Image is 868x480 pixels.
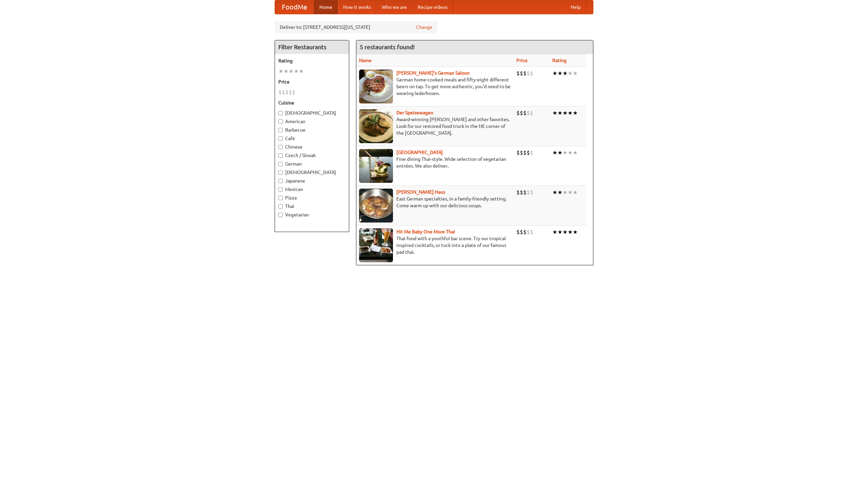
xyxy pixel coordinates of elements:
li: ★ [568,149,573,156]
input: [DEMOGRAPHIC_DATA] [278,170,283,175]
a: [PERSON_NAME] Haus [396,189,445,195]
a: Home [314,0,338,14]
li: ★ [552,109,557,117]
input: Japanese [278,179,283,183]
li: $ [516,189,520,196]
a: How it works [338,0,376,14]
li: $ [289,89,292,96]
li: ★ [573,189,578,196]
li: $ [292,89,295,96]
label: [DEMOGRAPHIC_DATA] [278,169,346,176]
li: ★ [557,228,563,236]
li: ★ [573,149,578,156]
p: Award-winning [PERSON_NAME] and other favorites. Look for our restored food truck in the NE corne... [359,116,511,136]
a: FoodMe [275,0,314,14]
input: Barbecue [278,128,283,132]
label: Barbecue [278,127,346,133]
a: [PERSON_NAME]'s German Saloon [396,70,470,76]
p: East German specialties, in a family-friendly setting. Come warm up with our delicious soups. [359,195,511,209]
ng-pluralize: 5 restaurants found! [360,44,415,50]
input: Cafe [278,136,283,141]
label: Vegetarian [278,211,346,218]
a: Recipe videos [412,0,453,14]
a: Rating [552,58,567,63]
input: German [278,162,283,166]
li: ★ [573,109,578,117]
li: $ [516,109,520,117]
h5: Price [278,78,346,85]
li: ★ [557,189,563,196]
li: ★ [552,70,557,77]
li: $ [523,228,527,236]
img: satay.jpg [359,149,393,183]
li: ★ [568,109,573,117]
li: $ [527,149,530,156]
label: German [278,160,346,167]
li: $ [282,89,285,96]
li: ★ [299,68,304,75]
li: ★ [283,68,289,75]
li: $ [520,109,523,117]
li: $ [520,189,523,196]
a: Price [516,58,528,63]
input: Mexican [278,187,283,192]
li: $ [527,189,530,196]
li: $ [516,149,520,156]
li: $ [527,109,530,117]
li: ★ [552,189,557,196]
img: esthers.jpg [359,70,393,103]
li: $ [523,70,527,77]
input: Czech / Slovak [278,153,283,158]
li: $ [520,149,523,156]
a: Change [416,24,432,31]
li: ★ [557,149,563,156]
label: [DEMOGRAPHIC_DATA] [278,110,346,116]
label: Cafe [278,135,346,142]
input: Vegetarian [278,213,283,217]
li: ★ [563,70,568,77]
li: ★ [557,70,563,77]
li: ★ [573,228,578,236]
h5: Cuisine [278,99,346,106]
li: ★ [563,228,568,236]
div: Deliver to: [STREET_ADDRESS][US_STATE] [275,21,437,33]
a: Hit Me Baby One More Thai [396,229,455,234]
li: ★ [552,228,557,236]
a: Der Speisewagen [396,110,433,115]
li: ★ [563,189,568,196]
li: ★ [289,68,294,75]
img: babythai.jpg [359,228,393,262]
p: Thai food with a youthful bar scene. Try our tropical inspired cocktails, or tuck into a plate of... [359,235,511,255]
li: ★ [568,70,573,77]
label: Thai [278,203,346,210]
li: ★ [573,70,578,77]
h4: Filter Restaurants [275,40,349,54]
li: $ [530,109,533,117]
input: Chinese [278,145,283,149]
li: $ [530,70,533,77]
li: $ [523,149,527,156]
label: Chinese [278,143,346,150]
li: ★ [563,149,568,156]
li: ★ [568,189,573,196]
li: $ [530,149,533,156]
a: [GEOGRAPHIC_DATA] [396,150,443,155]
li: $ [530,228,533,236]
li: ★ [294,68,299,75]
input: Pizza [278,196,283,200]
li: $ [520,70,523,77]
li: ★ [552,149,557,156]
li: ★ [278,68,283,75]
li: $ [530,189,533,196]
input: Thai [278,204,283,209]
label: Pizza [278,194,346,201]
li: ★ [563,109,568,117]
input: American [278,119,283,124]
img: kohlhaus.jpg [359,189,393,223]
li: $ [516,228,520,236]
li: $ [516,70,520,77]
label: Czech / Slovak [278,152,346,159]
h5: Rating [278,57,346,64]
